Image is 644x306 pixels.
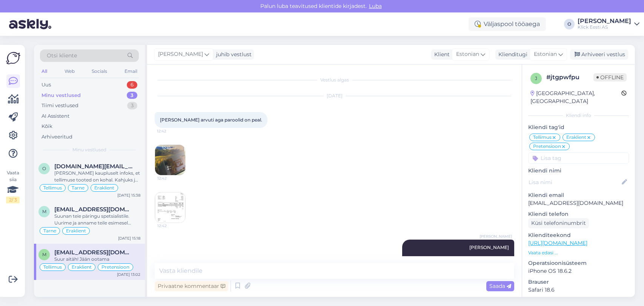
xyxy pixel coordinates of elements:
div: Küsi telefoninumbrit [528,218,589,228]
p: Kliendi telefon [528,210,629,218]
span: Eraklient [66,229,86,233]
img: Attachment [155,145,185,175]
span: Eraklient [566,135,586,140]
span: olesja.ro@gmail.com [54,163,133,170]
div: Kõik [41,123,52,130]
span: Offline [593,73,627,81]
p: Kliendi nimi [528,167,629,175]
p: Kliendi tag'id [528,123,629,131]
div: Email [123,66,139,76]
div: 6 [127,81,137,89]
div: # jtgpwfpu [546,73,593,82]
p: Brauser [528,278,629,286]
p: Klienditeekond [528,231,629,239]
div: Suunan teie päringu spetsialistile. Uurime ja anname teile esimesel võimalusel teada. [54,213,140,226]
div: Arhiveeri vestlus [570,49,628,60]
span: [PERSON_NAME] [480,234,512,239]
div: Väljaspool tööaega [469,17,546,31]
p: Safari 18.6 [528,286,629,294]
span: Luba [367,3,384,9]
span: Estonian [534,50,557,58]
span: Tellimus [533,135,552,140]
img: Askly Logo [6,51,20,65]
span: Tellimus [43,265,62,269]
span: 12:42 [157,175,186,181]
span: [PERSON_NAME] arvuti aga paroolid on peal. [160,117,262,123]
div: 3 [127,102,137,109]
div: Vestlus algas [155,77,514,83]
span: merlivandra@gmail.com [54,206,133,213]
p: iPhone OS 18.6.2 [528,267,629,275]
div: All [40,66,49,76]
div: Klient [431,51,450,58]
span: m [42,209,46,214]
div: Minu vestlused [41,92,81,99]
input: Lisa nimi [529,178,620,186]
p: [EMAIL_ADDRESS][DOMAIN_NAME] [528,199,629,207]
div: O [564,19,575,29]
span: 12:42 [157,223,186,229]
span: mariaraud2@gmail.com [54,249,133,256]
span: Pretensioon [101,265,129,269]
span: Otsi kliente [47,52,77,60]
span: m [42,252,46,257]
div: [DATE] 15:18 [118,235,140,241]
div: Kliendi info [528,112,629,119]
span: j [535,75,537,81]
div: [PERSON_NAME] [578,18,631,24]
div: Suur aitäh! Jään ootama [54,256,140,263]
div: Vaata siia [6,169,20,203]
span: Minu vestlused [72,146,106,153]
span: Tarne [72,186,85,190]
div: 3 [127,92,137,99]
p: Vaata edasi ... [528,249,629,256]
a: [URL][DOMAIN_NAME] [528,240,587,246]
div: Klick Eesti AS [578,24,631,30]
div: Klienditugi [495,51,527,58]
div: [GEOGRAPHIC_DATA], [GEOGRAPHIC_DATA] [530,89,621,105]
a: [PERSON_NAME]Klick Eesti AS [578,18,639,30]
span: 12:42 [157,128,185,134]
div: Privaatne kommentaar [155,281,228,291]
img: Attachment [155,192,185,223]
div: AI Assistent [41,112,69,120]
p: Kliendi email [528,191,629,199]
div: 2 / 3 [6,197,20,203]
div: juhib vestlust [213,51,252,58]
span: Tellimus [43,186,62,190]
div: [DATE] [155,92,514,99]
span: Tarne [43,229,56,233]
input: Lisa tag [528,152,629,164]
div: [DATE] 13:02 [117,272,140,277]
span: Saada [489,283,511,289]
span: Pretensioon [533,144,561,149]
div: [DATE] 15:38 [117,192,140,198]
div: Arhiveeritud [41,133,72,141]
span: Eraklient [72,265,92,269]
p: Operatsioonisüsteem [528,259,629,267]
span: o [42,166,46,171]
div: [PERSON_NAME] kaupluselt infoks, et tellimuse tooted on kohal. Kahjuks jäi aga kauplusel teavitus... [54,170,140,183]
span: [PERSON_NAME] [158,50,203,58]
div: Uus [41,81,51,89]
span: Eraklient [94,186,114,190]
div: Tiimi vestlused [41,102,78,109]
div: Web [63,66,76,76]
div: Socials [90,66,109,76]
span: Estonian [456,50,479,58]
